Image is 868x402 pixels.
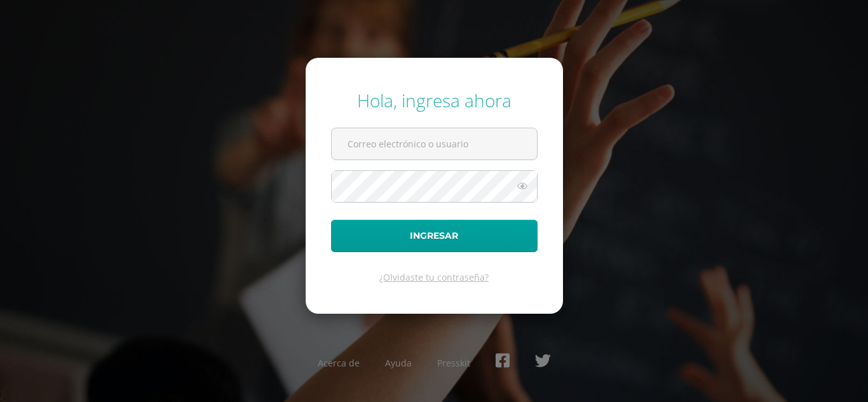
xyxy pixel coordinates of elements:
[318,357,360,369] a: Acerca de
[331,220,538,252] button: Ingresar
[379,271,489,283] a: ¿Olvidaste tu contraseña?
[331,88,538,112] div: Hola, ingresa ahora
[437,357,470,369] a: Presskit
[332,128,537,159] input: Correo electrónico o usuario
[385,357,412,369] a: Ayuda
